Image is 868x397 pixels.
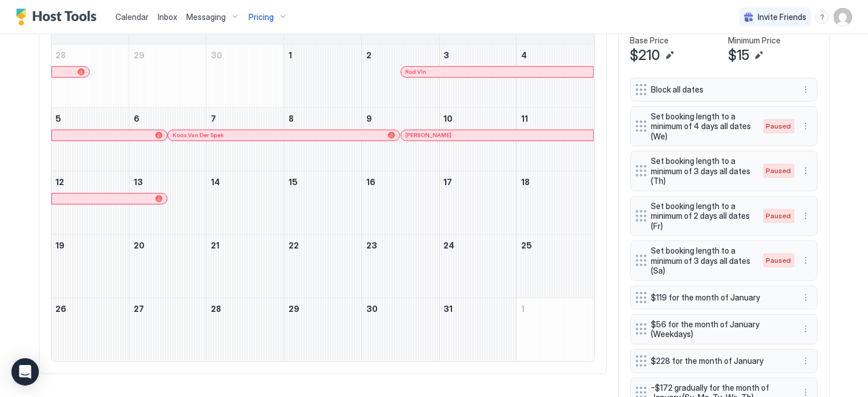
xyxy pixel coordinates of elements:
[799,254,813,267] div: menu
[129,45,206,66] a: September 29, 2025
[206,107,284,171] td: October 7, 2025
[56,304,67,314] span: 26
[158,11,177,23] a: Inbox
[211,240,219,250] span: 21
[799,254,813,267] button: More options
[284,298,361,319] a: October 29, 2025
[361,234,439,298] td: October 23, 2025
[289,50,292,60] span: 1
[206,45,284,108] td: September 30, 2025
[362,108,439,129] a: October 9, 2025
[729,35,781,46] span: Minimum Price
[134,177,143,187] span: 13
[211,114,216,123] span: 7
[51,171,129,193] a: October 12, 2025
[206,171,284,234] td: October 14, 2025
[444,177,453,187] span: 17
[651,111,752,142] span: Set booking length to a minimum of 4 days all dates (We)
[521,240,532,250] span: 25
[115,11,149,23] a: Calendar
[134,114,139,123] span: 6
[406,68,427,75] span: Rod Vln
[521,50,527,60] span: 4
[361,107,439,171] td: October 9, 2025
[439,234,517,298] td: October 24, 2025
[362,45,439,66] a: October 2, 2025
[517,45,594,108] td: October 4, 2025
[16,9,102,26] div: Host Tools Logo
[517,45,594,66] a: October 4, 2025
[115,12,149,22] span: Calendar
[521,114,528,123] span: 11
[439,171,517,234] td: October 17, 2025
[651,246,752,276] span: Set booking length to a minimum of 3 days all dates (Sa)
[366,50,371,60] span: 2
[129,45,206,108] td: September 29, 2025
[289,240,299,250] span: 22
[799,291,813,304] button: More options
[284,45,362,108] td: October 1, 2025
[129,171,206,234] td: October 13, 2025
[517,298,594,319] a: November 1, 2025
[158,12,177,22] span: Inbox
[361,298,439,361] td: October 30, 2025
[366,114,372,123] span: 9
[206,171,283,193] a: October 14, 2025
[51,171,129,234] td: October 12, 2025
[134,304,144,314] span: 27
[521,177,530,187] span: 18
[651,356,787,366] span: $228 for the month of January
[651,292,787,303] span: $119 for the month of January
[211,50,222,60] span: 30
[439,108,517,129] a: October 10, 2025
[284,235,361,256] a: October 22, 2025
[51,235,129,256] a: October 19, 2025
[56,114,62,123] span: 5
[517,171,594,234] td: October 18, 2025
[361,171,439,234] td: October 16, 2025
[517,234,594,298] td: October 25, 2025
[51,298,129,319] a: October 26, 2025
[284,107,362,171] td: October 8, 2025
[56,50,66,60] span: 28
[11,358,39,386] div: Open Intercom Messenger
[206,234,284,298] td: October 21, 2025
[129,298,206,319] a: October 27, 2025
[439,45,517,108] td: October 3, 2025
[284,234,362,298] td: October 22, 2025
[439,45,517,66] a: October 3, 2025
[129,234,206,298] td: October 20, 2025
[815,10,829,24] div: menu
[444,50,450,60] span: 3
[284,171,361,193] a: October 15, 2025
[362,235,439,256] a: October 23, 2025
[51,45,129,66] a: September 28, 2025
[206,108,283,129] a: October 7, 2025
[206,298,283,319] a: October 28, 2025
[517,107,594,171] td: October 11, 2025
[766,211,791,221] span: Paused
[799,83,813,97] button: More options
[799,164,813,178] button: More options
[439,298,517,361] td: October 31, 2025
[362,171,439,193] a: October 16, 2025
[444,114,453,123] span: 10
[51,45,129,108] td: September 28, 2025
[284,298,362,361] td: October 29, 2025
[439,171,517,193] a: October 17, 2025
[51,107,129,171] td: October 5, 2025
[834,8,852,26] div: User profile
[517,108,594,129] a: October 11, 2025
[51,298,129,361] td: October 26, 2025
[134,240,145,250] span: 20
[799,209,813,223] div: menu
[630,35,669,46] span: Base Price
[799,291,813,304] div: menu
[284,108,361,129] a: October 8, 2025
[766,121,791,131] span: Paused
[517,298,594,361] td: November 1, 2025
[758,12,806,22] span: Invite Friends
[651,85,787,95] span: Block all dates
[284,171,362,234] td: October 15, 2025
[173,131,394,139] div: Koos Van Der Spek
